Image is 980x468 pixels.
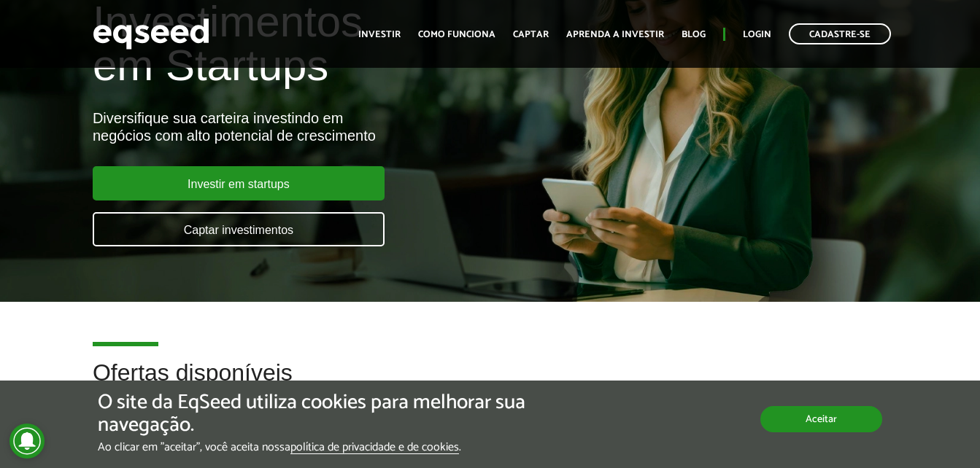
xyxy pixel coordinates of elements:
img: EqSeed [93,15,209,53]
div: Diversifique sua carteira investindo em negócios com alto potencial de crescimento [93,109,561,144]
h2: Ofertas disponíveis [93,360,887,407]
a: política de privacidade e de cookies [290,442,459,454]
a: Como funciona [418,30,495,39]
a: Aprenda a investir [566,30,664,39]
a: Investir em startups [93,166,385,200]
a: Captar [513,30,549,39]
a: Blog [682,30,706,39]
button: Aceitar [760,406,882,432]
h5: O site da EqSeed utiliza cookies para melhorar sua navegação. [98,391,568,437]
a: Investir [358,30,401,39]
a: Login [743,30,771,39]
p: Ao clicar em "aceitar", você aceita nossa . [98,440,568,454]
a: Captar investimentos [93,212,385,246]
a: Cadastre-se [789,23,891,44]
